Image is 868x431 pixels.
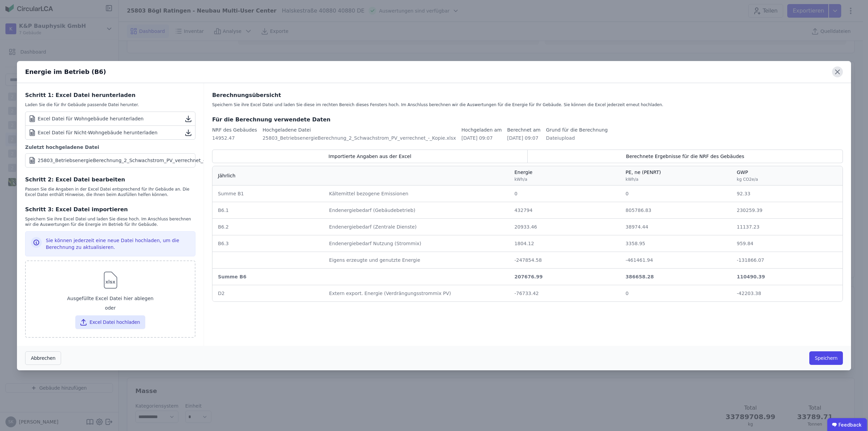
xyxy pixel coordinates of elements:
[737,257,764,263] span: -131866.07
[737,274,765,279] span: 110490.39
[809,351,843,365] button: Speichern
[28,129,157,137] div: Excel Datei für Nicht-Wohngebäude herunterladen
[737,191,750,196] span: 92.33
[218,190,318,197] div: Summe B1
[212,91,843,99] div: Berechnungsübersicht
[329,291,451,296] span: Extern export. Energie (Verdrängungsstrommix PV)
[737,208,762,213] span: 230259.39
[25,216,195,227] div: Speichern Sie ihre Excel Datei und laden Sie diese hoch. Im Anschluss berechnen wir die Auswertun...
[31,292,189,305] div: Ausgefüllte Excel Datei hier ablegen
[626,241,645,246] span: 3358.95
[329,191,409,196] span: Kältemittel bezogene Emissionen
[626,169,661,182] div: PE, ne (PENRT)
[514,191,517,196] span: 0
[626,274,654,279] span: 386658.28
[25,187,195,197] div: Passen Sie die Angaben in der Excel Datei entsprechend für Ihr Gebäude an. Die Excel Datei enthäl...
[99,269,121,291] img: svg%3e
[546,126,608,133] div: Grund für die Berechnung
[626,191,629,196] span: 0
[38,157,231,164] div: 25803_BetriebsenergieBerechnung_2_Schwachstrom_PV_verrechnet_-_Kopie.xlsx
[212,102,843,107] div: Speichern Sie ihre Excel Datei und laden Sie diese im rechten Bereich dieses Fensters hoch. Im An...
[626,208,652,213] span: 805786.83
[546,135,608,141] div: Dateiupload
[514,169,532,182] div: Energie
[218,240,318,247] div: B6.3
[25,126,195,139] a: Excel Datei für Nicht-Wohngebäude herunterladen
[263,126,456,133] div: Hochgeladene Datei
[626,153,744,160] span: Berechnete Ergebnisse für die NRF des Gebäudes
[25,351,61,365] button: Abbrechen
[737,224,759,230] span: 11137.23
[626,291,629,296] span: 0
[329,241,421,246] span: Endenergiebedarf Nutzung (Strommix)
[507,135,541,141] div: [DATE] 09:07
[737,291,761,296] span: -42203.38
[328,153,411,160] span: Importierte Angaben aus der Excel
[263,135,456,141] div: 25803_BetriebsenergieBerechnung_2_Schwachstrom_PV_verrechnet_-_Kopie.xlsx
[514,208,532,213] span: 432794
[514,274,543,279] span: 207676.99
[25,102,195,107] div: Laden Sie die für Ihr Gebäude passende Datei herunter.
[514,241,534,246] span: 1804.12
[31,305,189,313] div: oder
[25,153,195,168] a: 25803_BetriebsenergieBerechnung_2_Schwachstrom_PV_verrechnet_-_Kopie.xlsx
[461,135,502,141] div: [DATE] 09:07
[25,144,195,151] div: Zuletzt hochgeladene Datei
[212,135,257,141] div: 14952.47
[737,169,758,182] div: GWP
[329,257,420,263] span: Eigens erzeugte und genutzte Energie
[25,176,195,184] div: Schritt 2: Excel Datei bearbeiten
[218,172,235,179] div: Jährlich
[626,177,639,182] span: kWh/a
[212,126,257,133] div: NRF des Gebäudes
[329,224,417,230] span: Endenergiebedarf (Zentrale Dienste)
[212,116,843,124] div: Für die Berechnung verwendete Daten
[28,115,144,123] div: Excel Datei für Wohngebäude herunterladen
[461,126,502,133] div: Hochgeladen am
[737,241,753,246] span: 959.84
[218,290,318,297] div: D2
[25,205,195,214] div: Schritt 3: Excel Datei importieren
[514,257,542,263] span: -247854.58
[25,67,106,77] div: Energie im Betrieb (B6)
[626,224,648,230] span: 38974.44
[737,177,758,182] span: kg CO2e/a
[514,291,539,296] span: -76733.42
[25,112,195,126] a: Excel Datei für Wohngebäude herunterladen
[514,224,537,230] span: 20933.46
[218,223,318,230] div: B6.2
[25,91,195,99] div: Schritt 1: Excel Datei herunterladen
[514,177,527,182] span: kWh/a
[46,237,190,251] div: Sie können jederzeit eine neue Datei hochladen, um die Berechnung zu aktualisieren.
[626,257,653,263] span: -461461.94
[218,207,318,214] div: B6.1
[218,273,318,280] div: Summe B6
[507,126,541,133] div: Berechnet am
[329,208,415,213] span: Endenergiebedarf (Gebäudebetrieb)
[75,315,146,329] button: Excel Datei hochladen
